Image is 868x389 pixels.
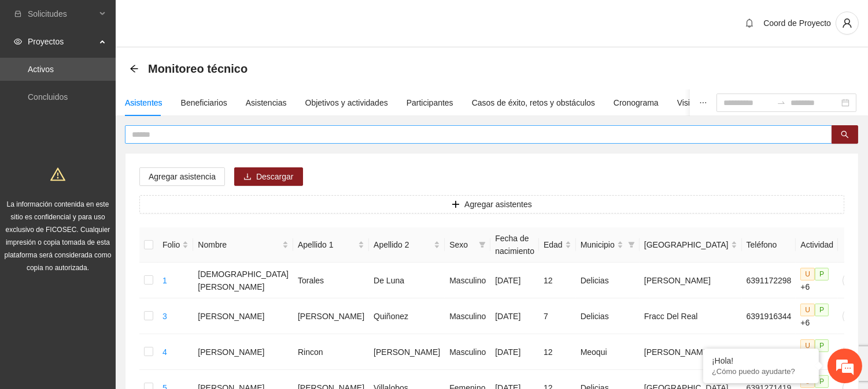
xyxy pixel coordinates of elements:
[445,298,490,334] td: Masculino
[815,375,829,388] span: P
[742,263,796,298] td: 6391172298
[464,198,532,211] span: Agregar asistentes
[576,334,640,370] td: Meoqui
[293,227,369,263] th: Apellido 1
[841,130,849,140] span: search
[60,59,194,74] div: Chatee con nosotros ahora
[28,30,96,53] span: Proyectos
[139,167,225,186] button: Agregar asistencia
[305,96,388,109] div: Objetivos y actividades
[298,238,356,251] span: Apellido 1
[130,64,139,73] span: arrow-left
[843,307,861,326] button: edit
[763,18,831,28] span: Coord de Proyecto
[626,236,637,253] span: filter
[125,96,162,109] div: Asistentes
[777,98,786,107] span: to
[28,65,54,74] a: Activos
[742,227,796,263] th: Teléfono
[628,241,635,248] span: filter
[843,312,860,321] span: edit
[815,304,829,316] span: P
[712,367,810,376] p: ¿Cómo puedo ayudarte?
[677,96,785,109] div: Visita de campo y entregables
[139,195,844,214] button: plusAgregar asistentes
[293,334,369,370] td: Rincon
[539,263,576,298] td: 12
[28,2,96,25] span: Solicitudes
[539,298,576,334] td: 7
[472,96,595,109] div: Casos de éxito, retos y obstáculos
[148,59,248,78] span: Monitoreo técnico
[198,238,280,251] span: Nombre
[742,298,796,334] td: 6391916344
[796,334,838,370] td: +6
[836,18,858,28] span: user
[712,356,810,365] div: ¡Hola!
[614,96,659,109] div: Cronograma
[539,227,576,263] th: Edad
[777,98,786,107] span: swap-right
[644,238,729,251] span: [GEOGRAPHIC_DATA]
[407,96,453,109] div: Participantes
[449,238,474,251] span: Sexo
[640,334,742,370] td: [PERSON_NAME]
[640,263,742,298] td: [PERSON_NAME]
[5,200,112,272] span: La información contenida en este sitio es confidencial y para uso exclusivo de FICOSEC. Cualquier...
[741,18,758,28] span: bell
[193,227,293,263] th: Nombre
[190,6,217,33] div: Minimizar ventana de chat en vivo
[640,227,742,263] th: Colonia
[796,227,838,263] th: Actividad
[369,298,445,334] td: Quiñonez
[452,200,460,210] span: plus
[162,312,167,321] a: 3
[800,339,815,352] span: U
[843,276,860,285] span: edit
[490,263,539,298] td: [DATE]
[293,298,369,334] td: [PERSON_NAME]
[6,263,220,304] textarea: Escriba su mensaje y pulse “Intro”
[796,263,838,298] td: +6
[158,227,193,263] th: Folio
[130,64,139,74] div: Back
[740,14,759,32] button: bell
[742,334,796,370] td: 6142111953
[181,96,227,109] div: Beneficiarios
[162,238,180,251] span: Folio
[490,334,539,370] td: [DATE]
[243,173,252,182] span: download
[800,304,815,316] span: U
[576,227,640,263] th: Municipio
[234,167,303,186] button: downloadDescargar
[832,125,858,144] button: search
[539,334,576,370] td: 12
[14,10,22,18] span: inbox
[369,334,445,370] td: [PERSON_NAME]
[369,263,445,298] td: De Luna
[544,238,563,251] span: Edad
[796,298,838,334] td: +6
[490,298,539,334] td: [DATE]
[28,92,68,102] a: Concluidos
[374,238,431,251] span: Apellido 2
[843,271,861,290] button: edit
[193,334,293,370] td: [PERSON_NAME]
[193,263,293,298] td: [DEMOGRAPHIC_DATA][PERSON_NAME]
[193,298,293,334] td: [PERSON_NAME]
[477,236,488,253] span: filter
[843,347,860,357] span: edit
[149,170,216,183] span: Agregar asistencia
[293,263,369,298] td: Torales
[815,268,829,280] span: P
[369,227,445,263] th: Apellido 2
[162,276,167,285] a: 1
[690,89,716,116] button: ellipsis
[162,347,167,357] a: 4
[581,238,615,251] span: Municipio
[576,298,640,334] td: Delicias
[479,241,486,248] span: filter
[445,263,490,298] td: Masculino
[67,128,160,245] span: Estamos en línea.
[445,334,490,370] td: Masculino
